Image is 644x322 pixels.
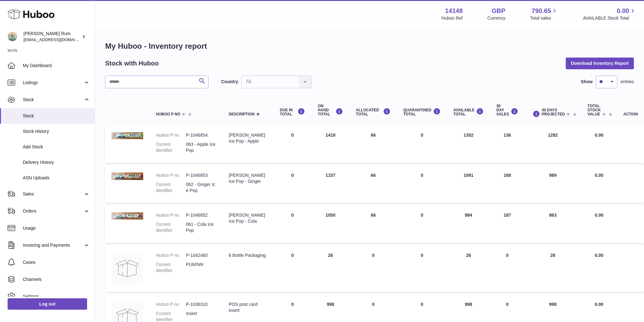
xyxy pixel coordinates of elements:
td: 0 [273,246,311,292]
span: 0.00 [595,133,603,138]
img: mail@bartirum.wales [8,32,17,41]
img: product image [112,132,143,139]
div: Action [623,112,638,116]
div: 6 Bottle Packaging [229,252,267,258]
dt: Huboo P no [156,301,186,307]
dt: Huboo P no [156,172,186,178]
dd: P-1046853 [186,172,216,178]
div: Currency [488,15,506,21]
span: Channels [23,276,90,282]
div: Huboo Ref [442,15,463,21]
td: 0 [490,246,525,292]
td: 0 [273,206,311,243]
span: 0 [421,302,423,307]
dd: P-1036310 [186,301,216,307]
td: 863 [525,206,581,243]
td: 1418 [311,126,349,163]
a: 790.65 Total sales [530,7,558,21]
td: 66 [349,206,397,243]
div: [PERSON_NAME] Ice Pop - Ginger [229,172,267,184]
dt: Huboo P no [156,132,186,138]
td: 187 [490,206,525,243]
div: AVAILABLE Total [453,108,484,116]
span: 0 [421,133,423,138]
td: 0 [273,166,311,203]
span: My Dashboard [23,63,90,69]
div: 30 DAY SALES [496,104,518,117]
span: 0 [421,173,423,178]
td: 0 [349,246,397,292]
span: Invoicing and Payments [23,242,83,248]
span: Settings [23,294,90,300]
strong: 14148 [445,7,463,15]
td: 1157 [311,166,349,203]
td: 136 [490,126,525,163]
a: Log out [8,298,87,310]
dt: Current identifier [156,221,186,233]
span: Description [229,112,255,116]
span: Orders [23,208,83,214]
span: 790.65 [532,7,551,15]
img: product image [112,212,143,219]
span: 0 [421,253,423,258]
dd: 062 - Ginger Ice Pop [186,182,216,194]
h2: Stock with Huboo [105,59,159,68]
span: Cases [23,259,90,265]
dt: Huboo P no [156,212,186,218]
td: 66 [349,126,397,163]
span: 30 DAYS PROJECTED [542,108,565,116]
span: 0.00 [595,213,603,218]
td: 0 [273,126,311,163]
div: DUE IN TOTAL [280,108,305,116]
span: 0.00 [595,302,603,307]
td: 26 [525,246,581,292]
span: 0.00 [617,7,629,15]
span: 0.00 [595,253,603,258]
span: [EMAIL_ADDRESS][DOMAIN_NAME] [23,37,93,42]
dd: 061 - Cola Ice Pop [186,221,216,233]
div: POS post card insert [229,301,267,313]
dt: Huboo P no [156,252,186,258]
span: Add Stock [23,144,90,150]
h1: My Huboo - Inventory report [105,41,634,51]
dd: P-1046854 [186,132,216,138]
span: ASN Uploads [23,175,90,181]
td: 984 [447,206,490,243]
dd: P-1046852 [186,212,216,218]
span: entries [621,79,634,85]
strong: GBP [492,7,505,15]
span: Total stock value [588,104,601,117]
span: Delivery History [23,159,90,165]
span: AVAILABLE Stock Total [583,15,636,21]
span: Stock History [23,128,90,134]
img: product image [112,252,143,284]
dd: P-1042460 [186,252,216,258]
span: 0.00 [595,173,603,178]
label: Country [221,79,238,85]
td: 66 [349,166,397,203]
dd: 063 - Apple Ice Pop [186,141,216,153]
td: 26 [311,246,349,292]
div: [PERSON_NAME] Ice Pop - Cola [229,212,267,224]
dt: Current identifier [156,141,186,153]
label: Show [581,79,593,85]
dt: Current identifier [156,182,186,194]
span: Huboo P no [156,112,180,116]
div: QUARANTINED Total [403,108,441,116]
button: Download Inventory Report [566,58,634,69]
dt: Current identifier [156,262,186,274]
div: [PERSON_NAME] Rum [23,31,80,43]
div: [PERSON_NAME] Ice Pop - Apple [229,132,267,144]
span: Stock [23,113,90,119]
span: Stock [23,97,83,103]
td: 168 [490,166,525,203]
dd: PU6/INN [186,262,216,274]
div: ON HAND Total [318,104,343,117]
span: Usage [23,225,90,231]
td: 26 [447,246,490,292]
span: Listings [23,80,83,86]
div: ALLOCATED Total [356,108,391,116]
td: 1091 [447,166,490,203]
span: 0 [421,213,423,218]
td: 1352 [447,126,490,163]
